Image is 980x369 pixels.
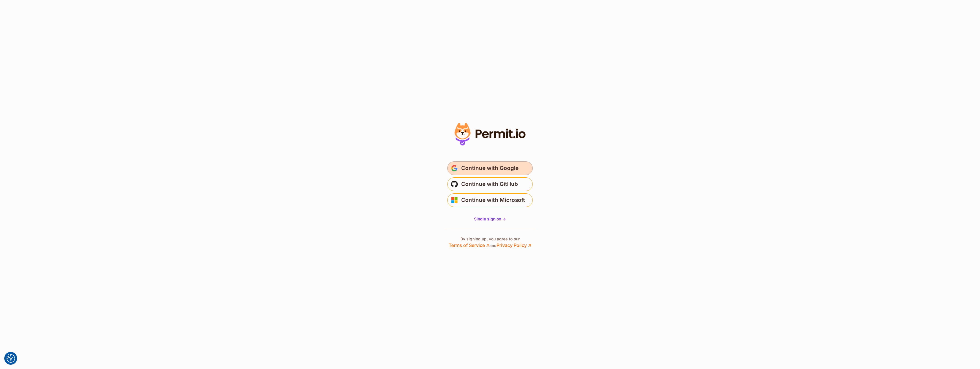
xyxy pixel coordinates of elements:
[461,196,525,205] span: Continue with Microsoft
[461,164,518,173] span: Continue with Google
[7,354,15,363] img: Revisit consent button
[474,216,506,222] a: Single sign on ->
[474,216,506,221] span: Single sign on ->
[461,180,518,189] span: Continue with GitHub
[449,242,489,248] a: Terms of Service ↗
[449,236,531,249] p: By signing up, you agree to our and
[447,177,533,191] button: Continue with GitHub
[7,354,15,363] button: Consent Preferences
[497,242,531,248] a: Privacy Policy ↗
[447,161,533,175] button: Continue with Google
[447,193,533,207] button: Continue with Microsoft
